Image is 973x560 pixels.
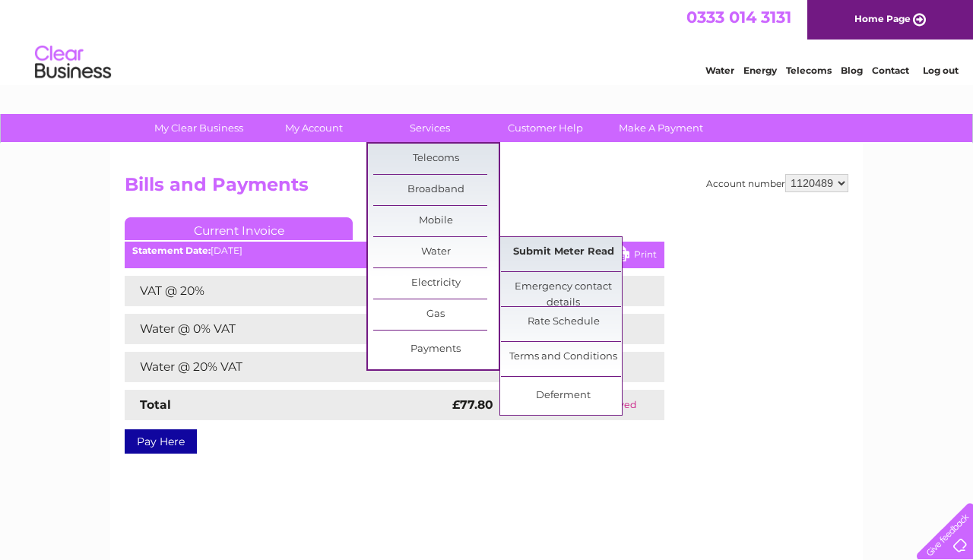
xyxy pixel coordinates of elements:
[501,342,626,372] a: Terms and Conditions
[373,299,499,330] a: Gas
[34,40,112,86] img: logo.png
[373,144,499,174] a: Telecoms
[501,381,626,411] a: Deferment
[367,114,493,142] a: Services
[452,397,493,412] strong: £77.80
[128,8,847,74] div: Clear Business is a trading name of Verastar Limited (registered in [GEOGRAPHIC_DATA] No. 3667643...
[373,175,499,205] a: Broadband
[140,397,171,412] strong: Total
[706,174,848,192] div: Account number
[125,429,197,454] a: Pay Here
[373,237,499,267] a: Water
[786,65,832,76] a: Telecoms
[923,65,959,76] a: Log out
[501,307,626,337] a: Rate Schedule
[125,352,448,382] td: Water @ 20% VAT
[686,8,791,27] a: 0333 014 3131
[125,217,353,240] a: Current Invoice
[705,65,734,76] a: Water
[373,334,499,365] a: Payments
[132,245,211,256] b: Statement Date:
[252,114,377,142] a: My Account
[373,206,499,236] a: Mobile
[841,65,863,76] a: Blog
[872,65,909,76] a: Contact
[611,245,657,267] a: Print
[501,272,626,302] a: Emergency contact details
[483,114,608,142] a: Customer Help
[125,314,448,344] td: Water @ 0% VAT
[743,65,777,76] a: Energy
[373,268,499,299] a: Electricity
[501,237,626,267] a: Submit Meter Read
[125,174,848,203] h2: Bills and Payments
[125,276,448,306] td: VAT @ 20%
[598,114,724,142] a: Make A Payment
[125,245,664,256] div: [DATE]
[136,114,261,142] a: My Clear Business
